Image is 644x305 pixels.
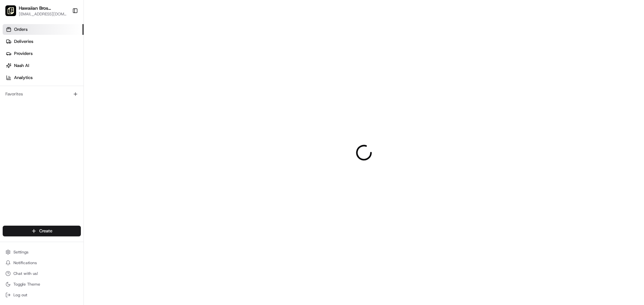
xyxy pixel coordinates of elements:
button: Log out [3,290,81,300]
a: Deliveries [3,36,84,47]
span: Knowledge Base [13,97,51,104]
button: Hawaiian Bros ([PERSON_NAME] TX_Precinct Line) [19,5,67,11]
div: Favorites [3,89,81,99]
button: [EMAIL_ADDRESS][DOMAIN_NAME] [19,11,67,17]
a: Providers [3,48,84,59]
a: 📗Knowledge Base [4,94,54,106]
span: Deliveries [14,39,33,45]
a: Powered byPylon [47,113,81,119]
button: Notifications [3,258,81,268]
a: Nash AI [3,60,84,71]
a: Analytics [3,72,84,83]
span: API Documentation [63,97,108,104]
button: Toggle Theme [3,280,81,289]
img: Nash [7,7,20,20]
a: 💻API Documentation [54,94,110,106]
span: Orders [14,26,28,32]
a: Orders [3,24,84,35]
div: 💻 [57,98,62,103]
span: Analytics [14,75,33,81]
span: Toggle Theme [13,282,40,287]
img: Hawaiian Bros (Hurst TX_Precinct Line) [5,5,16,16]
span: Notifications [13,260,37,265]
span: Nash AI [14,63,29,69]
span: Pylon [67,113,81,119]
p: Welcome 👋 [7,27,122,37]
img: 1736555255976-a54dd68f-1ca7-489b-9aae-adbdc363a1c4 [7,64,19,76]
span: Log out [13,292,27,298]
span: Providers [14,51,33,57]
button: Create [3,226,81,236]
button: Start new chat [114,66,122,74]
span: Create [39,228,52,234]
button: Chat with us! [3,269,81,278]
div: Start new chat [23,64,110,71]
input: Clear [17,43,111,50]
button: Settings [3,247,81,257]
button: Hawaiian Bros (Hurst TX_Precinct Line)Hawaiian Bros ([PERSON_NAME] TX_Precinct Line)[EMAIL_ADDRES... [3,3,69,19]
span: Chat with us! [13,271,38,276]
div: 📗 [7,98,12,103]
span: Settings [13,249,29,255]
div: We're available if you need us! [23,71,85,76]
